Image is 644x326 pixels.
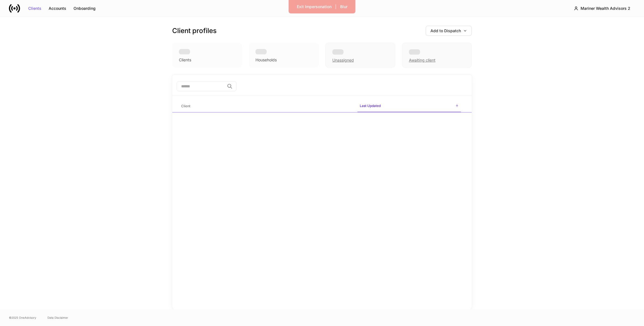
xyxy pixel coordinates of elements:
[426,26,472,36] button: Add to Dispatch
[340,5,347,9] div: Blur
[179,101,353,112] span: Client
[325,43,395,68] div: Unassigned
[332,57,354,63] div: Unassigned
[402,43,472,68] div: Awaiting client
[293,2,335,11] button: Exit Impersonation
[430,29,467,33] div: Add to Dispatch
[28,6,41,10] div: Clients
[409,57,435,63] div: Awaiting client
[337,2,351,11] button: Blur
[181,103,190,109] h6: Client
[70,4,99,13] button: Onboarding
[360,103,381,108] h6: Last Updated
[297,5,332,9] div: Exit Impersonation
[45,4,70,13] button: Accounts
[569,3,635,13] button: Mariner Wealth Advisors 2
[49,6,66,10] div: Accounts
[172,26,217,35] h3: Client profiles
[74,6,96,10] div: Onboarding
[179,57,191,63] div: Clients
[9,315,36,320] span: © 2025 OneAdvisory
[357,100,461,112] span: Last Updated
[581,6,630,10] div: Mariner Wealth Advisors 2
[255,57,277,63] div: Households
[25,4,45,13] button: Clients
[48,315,68,320] a: Data Disclaimer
